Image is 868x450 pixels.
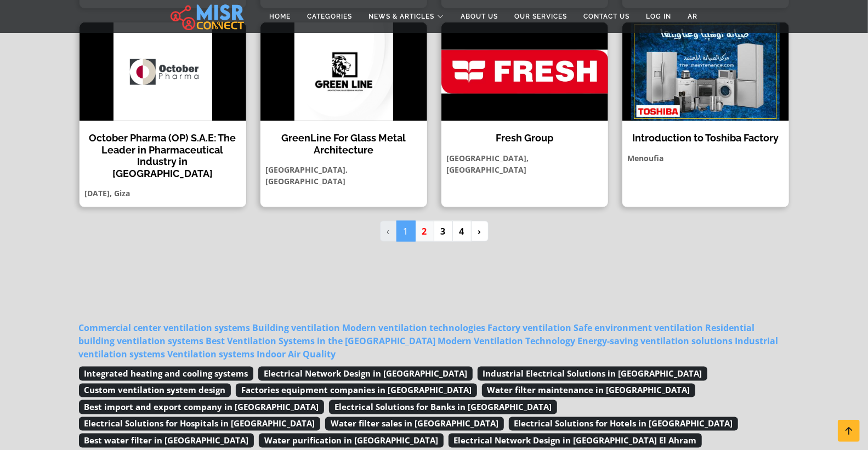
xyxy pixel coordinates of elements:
[79,384,234,396] a: Custom ventilation system design
[622,22,789,121] img: Introduction to Toshiba Factory
[206,335,436,348] a: Best Ventilation Systems in the [GEOGRAPHIC_DATA]
[478,368,711,380] a: Industrial Electrical Solutions in [GEOGRAPHIC_DATA]
[471,221,489,242] a: Next »
[257,349,336,361] a: Indoor Air Quality
[79,417,321,431] span: Electrical Solutions for Hospitals in [GEOGRAPHIC_DATA]
[253,322,341,334] a: Building ventilation
[441,152,608,175] p: [GEOGRAPHIC_DATA], [GEOGRAPHIC_DATA]
[438,335,576,348] a: Modern Ventilation Technology
[449,435,705,447] a: Electrical Network Design in [GEOGRAPHIC_DATA] El Ahram
[509,417,739,431] span: Electrical Solutions for Hotels in [GEOGRAPHIC_DATA]
[343,322,486,334] a: Modern ventilation technologies
[622,152,789,164] p: Menoufia
[449,434,702,448] span: Electrical Network Design in [GEOGRAPHIC_DATA] El Ahram
[575,6,638,27] a: Contact Us
[258,368,475,380] a: Electrical Network Design in [GEOGRAPHIC_DATA]
[261,6,299,27] a: Home
[259,434,444,448] span: Water purification in [GEOGRAPHIC_DATA]
[79,322,251,334] a: Commercial center ventilation systems
[452,221,472,242] a: 4
[88,132,238,179] h4: October Pharma (OP) S.A.E: The Leader in Pharmaceutical Industry in [GEOGRAPHIC_DATA]
[415,221,434,242] a: 2
[168,349,255,361] a: Ventilation systems
[380,221,397,242] li: « Previous
[236,384,480,396] a: Factories equipment companies in [GEOGRAPHIC_DATA]
[368,12,434,21] span: News & Articles
[79,418,324,430] a: Electrical Solutions for Hospitals in [GEOGRAPHIC_DATA]
[80,187,246,199] p: [DATE], Giza
[269,132,419,156] h4: GreenLine For Glass Metal Architecture
[325,418,507,430] a: Water filter sales in [GEOGRAPHIC_DATA]
[258,367,473,381] span: Electrical Network Design in [GEOGRAPHIC_DATA]
[79,434,254,448] span: Best water filter in [GEOGRAPHIC_DATA]
[79,367,254,381] span: Integrated heating and cooling systems
[329,400,557,414] span: Electrical Solutions for Banks in [GEOGRAPHIC_DATA]
[260,164,427,187] p: [GEOGRAPHIC_DATA], [GEOGRAPHIC_DATA]
[434,22,615,208] a: Fresh Group Fresh Group [GEOGRAPHIC_DATA], [GEOGRAPHIC_DATA]
[72,22,253,208] a: October Pharma (OP) S.A.E: The Leader in Pharmaceutical Industry in Egypt October Pharma (OP) S.A...
[574,322,704,334] a: Safe environment ventilation
[299,6,360,27] a: Categories
[452,6,506,27] a: About Us
[478,367,708,381] span: Industrial Electrical Solutions in [GEOGRAPHIC_DATA]
[260,22,427,121] img: GreenLine For Glass Metal Architecture
[631,132,781,144] h4: Introduction to Toshiba Factory
[79,322,755,348] a: Residential building ventilation systems
[325,417,504,431] span: Water filter sales in [GEOGRAPHIC_DATA]
[329,401,560,413] a: Electrical Solutions for Banks in [GEOGRAPHIC_DATA]
[488,322,572,334] a: Factory ventilation
[615,22,796,208] a: Introduction to Toshiba Factory Introduction to Toshiba Factory Menoufia
[434,221,453,242] a: 3
[638,6,679,27] a: Log in
[171,3,244,30] img: main.misr_connect
[506,6,575,27] a: Our Services
[679,6,706,27] a: AR
[509,418,741,430] a: Electrical Solutions for Hotels in [GEOGRAPHIC_DATA]
[79,368,257,380] a: Integrated heating and cooling systems
[79,400,325,414] span: Best import and export company in [GEOGRAPHIC_DATA]
[80,22,246,121] img: October Pharma (OP) S.A.E: The Leader in Pharmaceutical Industry in Egypt
[482,384,696,398] span: Water filter maintenance in [GEOGRAPHIC_DATA]
[578,335,733,348] a: Energy-saving ventilation solutions
[79,335,779,361] a: Industrial ventilation systems
[236,384,477,398] span: Factories equipment companies in [GEOGRAPHIC_DATA]
[253,22,434,208] a: GreenLine For Glass Metal Architecture GreenLine For Glass Metal Architecture [GEOGRAPHIC_DATA], ...
[360,6,452,27] a: News & Articles
[450,132,600,144] h4: Fresh Group
[79,401,327,413] a: Best import and export company in [GEOGRAPHIC_DATA]
[396,221,416,242] span: 1
[79,435,257,447] a: Best water filter in [GEOGRAPHIC_DATA]
[79,384,231,398] span: Custom ventilation system design
[441,22,608,121] img: Fresh Group
[259,435,446,447] a: Water purification in [GEOGRAPHIC_DATA]
[482,384,699,396] a: Water filter maintenance in [GEOGRAPHIC_DATA]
